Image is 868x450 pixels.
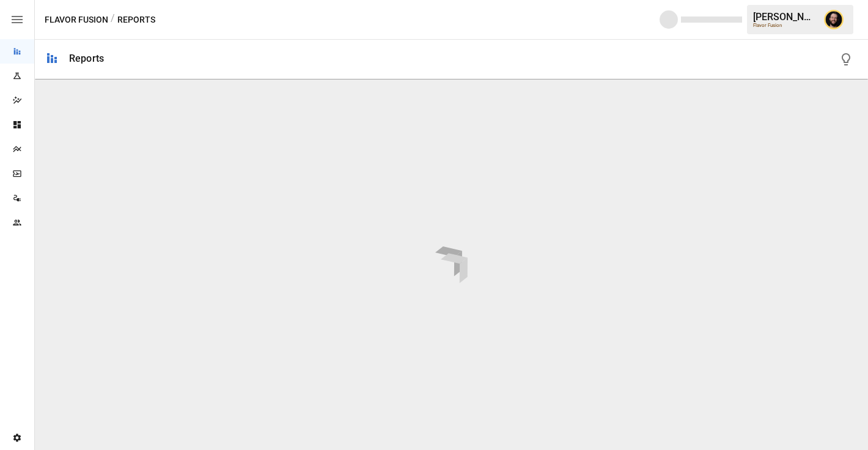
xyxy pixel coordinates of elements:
div: Reports [69,53,104,64]
div: / [111,12,115,28]
button: Ciaran Nugent [817,2,851,37]
div: Flavor Fusion [753,23,817,28]
div: [PERSON_NAME] [753,11,817,23]
img: drivepoint-animation.ef608ccb.svg [435,246,467,283]
img: Ciaran Nugent [824,10,844,29]
button: Flavor Fusion [45,12,108,28]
